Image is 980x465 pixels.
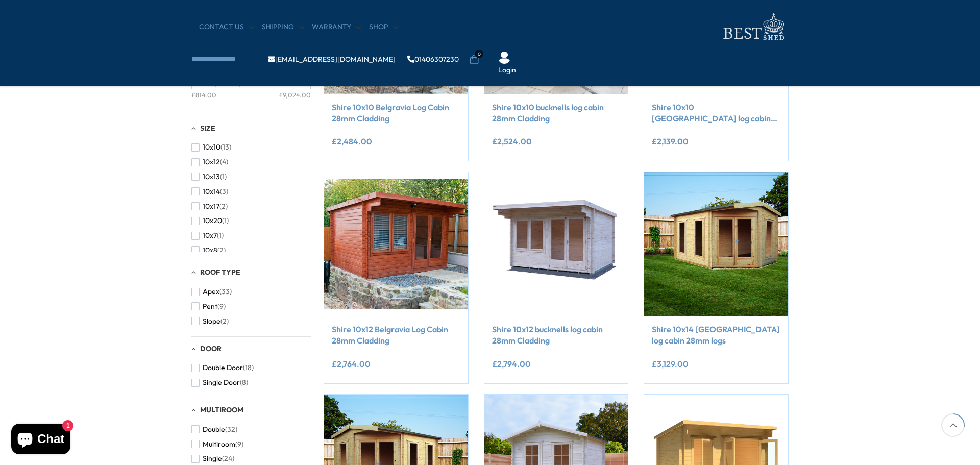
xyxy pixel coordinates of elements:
button: 10x14 [191,184,228,199]
a: Shire 10x10 [GEOGRAPHIC_DATA] log cabin 28mm log cladding double doors [652,102,780,125]
span: Multiroom [203,440,235,449]
ins: £2,139.00 [652,137,689,145]
span: 0 [475,50,483,58]
div: £814.00 [191,90,216,99]
span: (9) [235,440,243,449]
inbox-online-store-chat: Shopify online store chat [8,424,73,457]
button: Slope [191,314,229,329]
span: 10x10 [203,143,220,152]
span: (2) [219,202,228,211]
span: (33) [219,287,232,296]
span: Double [203,425,225,434]
span: 10x8 [203,246,217,255]
button: 10x12 [191,155,228,169]
span: Single Door [203,378,240,387]
button: Double Door [191,360,254,375]
ins: £3,129.00 [652,360,689,368]
img: User Icon [498,52,510,64]
button: 10x17 [191,199,228,214]
a: Login [498,65,516,76]
span: 10x7 [203,231,217,240]
span: Double Door [203,363,243,372]
span: 10x12 [203,158,220,166]
a: Shipping [262,22,304,32]
span: (1) [217,231,224,240]
a: Shire 10x12 bucknells log cabin 28mm Cladding [492,324,621,347]
span: (13) [220,143,231,152]
button: Multiroom [191,437,243,452]
span: Apex [203,287,219,296]
a: Shire 10x14 [GEOGRAPHIC_DATA] log cabin 28mm logs [652,324,780,347]
span: Single [203,454,222,463]
img: logo [717,10,789,43]
a: Shire 10x12 Belgravia Log Cabin 28mm Cladding [332,324,460,347]
ins: £2,524.00 [492,137,532,145]
span: 10x17 [203,202,219,211]
a: Shire 10x10 Belgravia Log Cabin 28mm Cladding [332,102,460,125]
span: Size [200,124,215,133]
span: (24) [222,454,234,463]
span: Door [200,344,222,353]
span: (3) [220,187,228,196]
span: (4) [220,158,228,166]
a: 0 [469,55,479,65]
button: Single Door [191,375,248,390]
span: (1) [220,173,227,181]
span: (9) [217,302,226,311]
span: 10x13 [203,173,220,181]
img: Shire 10x14 Lambridge Corner log cabin 28mm logs - Best Shed [644,172,788,316]
button: 10x10 [191,140,231,155]
span: Pent [203,302,217,311]
ins: £2,484.00 [332,137,372,145]
button: 10x7 [191,228,224,243]
span: Slope [203,317,220,326]
span: (32) [225,425,237,434]
span: (1) [222,216,229,225]
button: 10x20 [191,213,229,228]
span: (2) [220,317,229,326]
a: CONTACT US [199,22,254,32]
button: Apex [191,284,232,299]
span: (8) [240,378,248,387]
a: Shop [369,22,398,32]
a: Warranty [312,22,361,32]
div: Price [191,81,311,108]
span: Roof Type [200,267,240,277]
span: 10x14 [203,187,220,196]
span: 10x20 [203,216,222,225]
a: [EMAIL_ADDRESS][DOMAIN_NAME] [268,56,396,63]
a: Shire 10x10 bucknells log cabin 28mm Cladding [492,102,621,125]
button: 10x8 [191,243,226,258]
button: 10x13 [191,169,227,184]
ins: £2,764.00 [332,360,371,368]
span: (18) [243,363,254,372]
a: 01406307230 [407,56,459,63]
img: Shire 10x12 bucknells log cabin 28mm Cladding - Best Shed [484,172,628,316]
button: Double [191,422,237,437]
img: Shire 10x12 Belgravia Log Cabin 19mm Cladding - Best Shed [324,172,468,316]
ins: £2,794.00 [492,360,531,368]
button: Pent [191,299,226,314]
div: £9,024.00 [279,90,311,99]
span: Multiroom [200,405,243,414]
span: (2) [217,246,226,255]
